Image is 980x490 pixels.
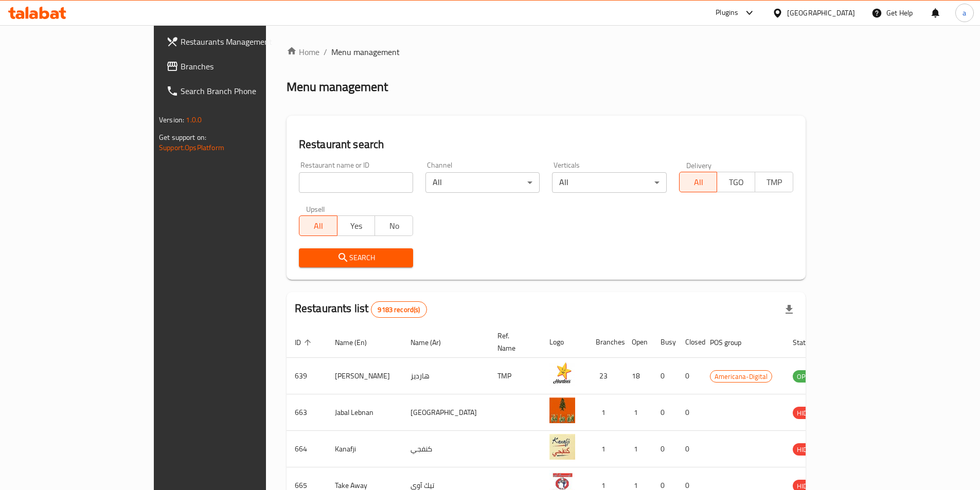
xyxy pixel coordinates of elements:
[679,172,718,192] button: All
[375,215,413,236] button: No
[652,326,677,358] th: Busy
[652,431,677,467] td: 0
[677,326,702,358] th: Closed
[287,79,388,95] h2: Menu management
[324,46,327,58] li: /
[793,370,818,383] div: OPEN
[158,29,317,54] a: Restaurants Management
[337,215,376,236] button: Yes
[402,358,489,394] td: هارديز
[497,330,529,354] span: Ref. Name
[425,172,540,193] div: All
[327,358,402,394] td: [PERSON_NAME]
[793,371,818,383] span: OPEN
[335,336,380,349] span: Name (En)
[287,46,806,58] nav: breadcrumb
[717,172,755,192] button: TGO
[963,7,966,19] span: a
[327,394,402,431] td: Jabal Lebnan
[549,361,575,387] img: Hardee's
[295,301,427,318] h2: Restaurants list
[371,305,426,315] span: 9183 record(s)
[327,431,402,467] td: Kanafji
[299,172,413,193] input: Search for restaurant name or ID..
[411,336,454,349] span: Name (Ar)
[710,371,772,383] span: Americana-Digital
[159,141,224,154] a: Support.OpsPlatform
[793,444,824,456] span: HIDDEN
[587,358,623,394] td: 23
[793,407,824,419] div: HIDDEN
[623,358,652,394] td: 18
[777,297,801,322] div: Export file
[541,326,587,358] th: Logo
[304,219,333,233] span: All
[684,175,714,190] span: All
[181,60,309,72] span: Branches
[587,394,623,431] td: 1
[331,46,400,58] span: Menu management
[677,431,702,467] td: 0
[159,113,184,126] span: Version:
[623,326,652,358] th: Open
[716,7,738,19] div: Plugins
[623,394,652,431] td: 1
[677,358,702,394] td: 0
[552,172,666,193] div: All
[181,85,309,97] span: Search Branch Phone
[652,394,677,431] td: 0
[721,175,751,190] span: TGO
[402,394,489,431] td: [GEOGRAPHIC_DATA]
[402,431,489,467] td: كنفجي
[295,336,314,349] span: ID
[307,251,405,264] span: Search
[371,301,426,318] div: Total records count
[710,336,755,349] span: POS group
[306,205,325,212] label: Upsell
[686,161,712,169] label: Delivery
[299,137,793,152] h2: Restaurant search
[489,358,541,394] td: TMP
[186,113,202,126] span: 1.0.0
[793,336,826,349] span: Status
[677,394,702,431] td: 0
[623,431,652,467] td: 1
[159,131,206,144] span: Get support on:
[587,431,623,467] td: 1
[549,397,575,423] img: Jabal Lebnan
[793,407,824,419] span: HIDDEN
[587,326,623,358] th: Branches
[755,172,793,192] button: TMP
[299,215,337,236] button: All
[549,434,575,460] img: Kanafji
[379,219,409,233] span: No
[181,35,309,48] span: Restaurants Management
[158,54,317,79] a: Branches
[787,7,855,19] div: [GEOGRAPHIC_DATA]
[342,219,371,233] span: Yes
[652,358,677,394] td: 0
[158,79,317,103] a: Search Branch Phone
[299,248,413,267] button: Search
[759,175,789,190] span: TMP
